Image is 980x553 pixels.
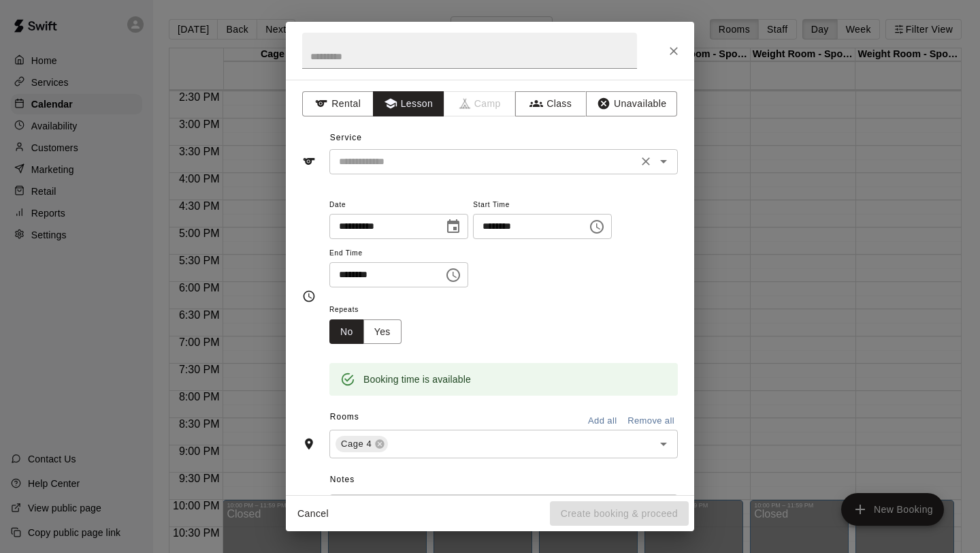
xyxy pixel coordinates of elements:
button: Open [654,434,673,454]
button: Choose time, selected time is 5:30 PM [440,262,467,289]
button: Choose date, selected date is Oct 15, 2025 [440,213,467,240]
svg: Rooms [302,437,316,451]
button: Clear [636,152,655,171]
button: Remove all [624,411,678,432]
svg: Timing [302,289,316,303]
svg: Service [302,155,316,168]
span: Repeats [329,301,412,319]
span: Rooms [330,412,359,422]
button: Lesson [373,91,444,116]
span: Notes [330,469,678,491]
button: Cancel [291,501,335,526]
span: Date [329,196,468,215]
button: Choose time, selected time is 5:00 PM [583,213,610,240]
button: No [329,319,364,345]
button: Close [661,39,686,63]
button: Open [654,152,673,171]
button: Rental [302,91,374,116]
span: Service [330,133,362,142]
span: Cage 4 [336,437,377,451]
button: Add all [581,411,624,432]
button: Class [515,91,587,116]
span: Camps can only be created in the Services page [444,91,516,116]
div: Booking time is available [363,367,471,392]
button: Unavailable [586,91,677,116]
div: outlined button group [329,319,402,345]
div: Cage 4 [336,436,388,452]
span: End Time [329,244,468,263]
button: Yes [363,319,402,345]
span: Start Time [473,196,612,215]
